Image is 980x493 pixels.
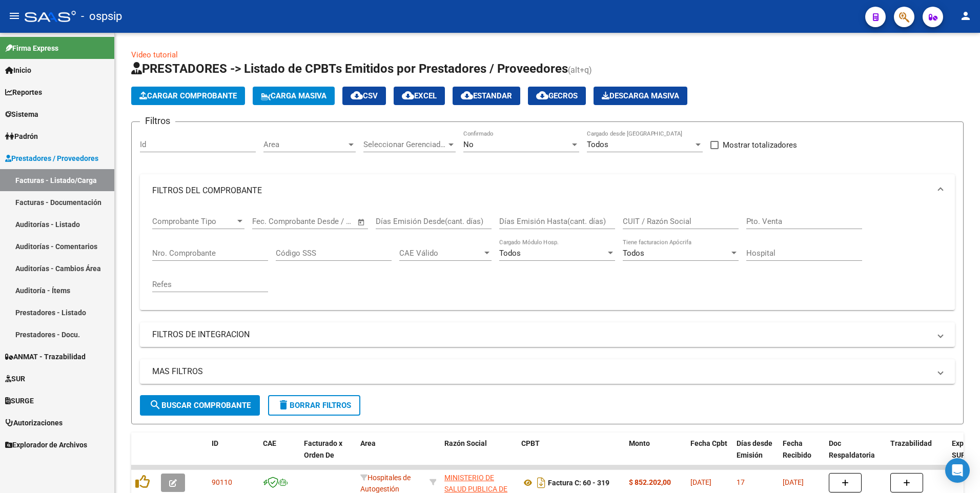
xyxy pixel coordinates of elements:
span: Prestadores / Proveedores [5,153,98,164]
button: Borrar Filtros [268,395,360,416]
span: Firma Express [5,43,58,54]
span: Todos [587,140,608,149]
span: Padrón [5,131,38,142]
span: PRESTADORES -> Listado de CPBTs Emitidos por Prestadores / Proveedores [131,61,568,76]
datatable-header-cell: Fecha Cpbt [686,433,732,478]
button: Estandar [453,87,520,105]
mat-icon: cloud_download [536,89,548,101]
span: Días desde Emisión [737,439,772,459]
datatable-header-cell: Monto [625,433,686,478]
div: FILTROS DEL COMPROBANTE [140,207,955,310]
datatable-header-cell: Fecha Recibido [779,433,825,478]
span: Carga Masiva [261,91,326,100]
strong: Factura C: 60 - 319 [548,479,609,487]
span: 17 [737,478,745,486]
datatable-header-cell: ID [208,433,259,478]
datatable-header-cell: Area [356,433,425,478]
span: Monto [629,439,650,447]
app-download-masive: Descarga masiva de comprobantes (adjuntos) [594,87,687,105]
span: Facturado x Orden De [304,439,342,459]
span: [DATE] [690,478,711,486]
span: Descarga Masiva [602,91,679,100]
span: Mostrar totalizadores [723,139,797,151]
span: Fecha Recibido [783,439,811,459]
span: Reportes [5,87,42,98]
span: Comprobante Tipo [152,217,235,226]
span: Seleccionar Gerenciador [363,140,446,149]
div: Open Intercom Messenger [945,458,970,483]
span: SUR [5,373,25,384]
span: Buscar Comprobante [149,401,251,410]
button: EXCEL [394,87,445,105]
button: Gecros [528,87,586,105]
a: Video tutorial [131,50,178,59]
span: No [463,140,474,149]
span: Fecha Cpbt [690,439,727,447]
span: 90110 [212,478,232,486]
button: Cargar Comprobante [131,87,245,105]
mat-panel-title: FILTROS DE INTEGRACION [152,329,930,340]
datatable-header-cell: Razón Social [440,433,517,478]
input: Fecha fin [303,217,353,226]
mat-icon: person [959,10,972,22]
button: Carga Masiva [253,87,335,105]
span: - ospsip [81,5,122,28]
i: Descargar documento [535,475,548,491]
span: Trazabilidad [890,439,932,447]
mat-panel-title: MAS FILTROS [152,366,930,377]
span: Explorador de Archivos [5,439,87,450]
mat-expansion-panel-header: FILTROS DE INTEGRACION [140,322,955,347]
datatable-header-cell: CPBT [517,433,625,478]
span: Gecros [536,91,578,100]
span: CSV [351,91,378,100]
span: Inicio [5,65,31,76]
span: SURGE [5,395,34,406]
span: CAE [263,439,276,447]
span: Estandar [461,91,512,100]
span: [DATE] [783,478,804,486]
mat-panel-title: FILTROS DEL COMPROBANTE [152,185,930,196]
mat-icon: cloud_download [461,89,473,101]
span: Todos [499,249,521,258]
span: CAE Válido [399,249,482,258]
mat-icon: cloud_download [402,89,414,101]
mat-icon: search [149,399,161,411]
span: Borrar Filtros [277,401,351,410]
strong: $ 852.202,00 [629,478,671,486]
button: Open calendar [356,216,367,228]
span: ID [212,439,218,447]
span: Cargar Comprobante [139,91,237,100]
datatable-header-cell: Facturado x Orden De [300,433,356,478]
span: Razón Social [444,439,487,447]
mat-icon: cloud_download [351,89,363,101]
span: Sistema [5,109,38,120]
mat-icon: delete [277,399,290,411]
mat-expansion-panel-header: MAS FILTROS [140,359,955,384]
span: Area [360,439,376,447]
datatable-header-cell: Doc Respaldatoria [825,433,886,478]
h3: Filtros [140,114,175,128]
datatable-header-cell: CAE [259,433,300,478]
mat-icon: menu [8,10,21,22]
span: Doc Respaldatoria [829,439,875,459]
datatable-header-cell: Días desde Emisión [732,433,779,478]
button: Buscar Comprobante [140,395,260,416]
span: Todos [623,249,644,258]
span: ANMAT - Trazabilidad [5,351,86,362]
span: (alt+q) [568,65,592,75]
span: Area [263,140,346,149]
input: Fecha inicio [252,217,294,226]
span: EXCEL [402,91,437,100]
span: CPBT [521,439,540,447]
button: CSV [342,87,386,105]
mat-expansion-panel-header: FILTROS DEL COMPROBANTE [140,174,955,207]
button: Descarga Masiva [594,87,687,105]
span: Autorizaciones [5,417,63,428]
datatable-header-cell: Trazabilidad [886,433,948,478]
